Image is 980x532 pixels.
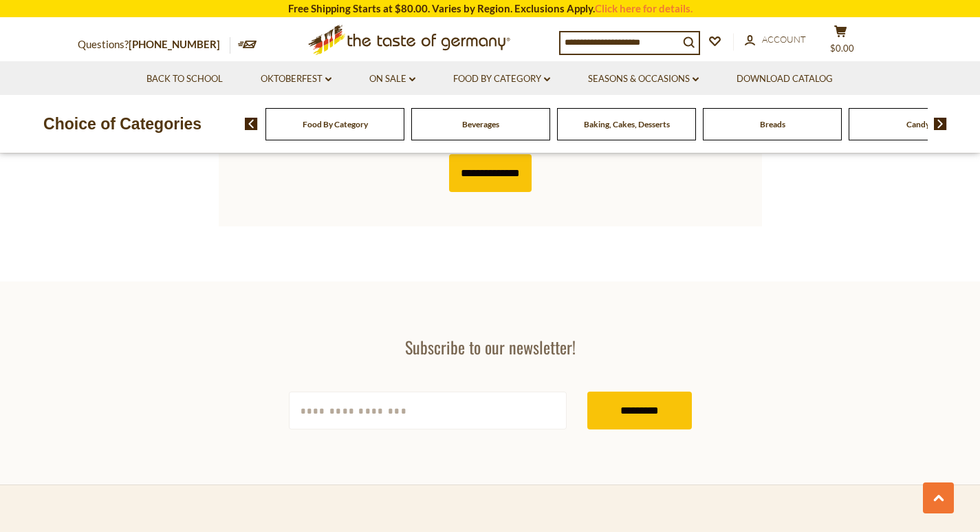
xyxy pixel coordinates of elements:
[289,337,692,357] h3: Subscribe to our newsletter!
[146,72,223,87] a: Back to School
[737,72,833,87] a: Download Catalog
[820,25,862,59] button: $0.00
[934,118,947,130] img: next arrow
[745,32,806,47] a: Account
[78,36,230,54] p: Questions?
[129,38,220,50] a: [PHONE_NUMBER]
[762,34,806,45] span: Account
[588,72,699,87] a: Seasons & Occasions
[595,2,693,14] a: Click here for details.
[760,119,785,129] a: Breads
[462,119,499,129] a: Beverages
[830,43,854,54] span: $0.00
[261,72,331,87] a: Oktoberfest
[245,118,258,130] img: previous arrow
[906,119,930,129] a: Candy
[369,72,415,87] a: On Sale
[453,72,550,87] a: Food By Category
[584,119,670,129] a: Baking, Cakes, Desserts
[303,119,368,129] a: Food By Category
